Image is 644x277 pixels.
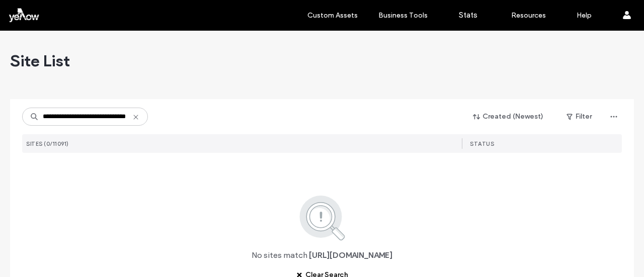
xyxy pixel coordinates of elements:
[470,140,494,147] span: STATUS
[378,11,428,20] label: Business Tools
[252,250,307,261] span: No sites match
[286,194,359,242] img: search.svg
[459,11,477,20] label: Stats
[10,51,70,71] span: Site List
[556,109,602,125] button: Filter
[26,140,69,147] span: SITES (0/11091)
[577,11,592,20] label: Help
[309,250,392,261] span: [URL][DOMAIN_NAME]
[307,11,358,20] label: Custom Assets
[259,11,276,20] label: Sites
[464,109,552,125] button: Created (Newest)
[511,11,546,20] label: Resources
